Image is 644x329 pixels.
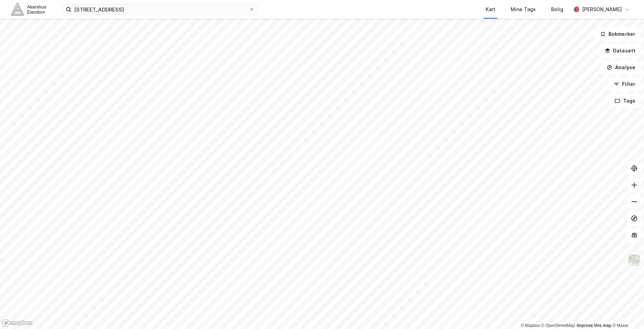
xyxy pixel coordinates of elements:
img: Z [628,254,641,267]
a: Improve this map [577,323,611,328]
a: Mapbox homepage [2,319,33,327]
input: Søk på adresse, matrikkel, gårdeiere, leietakere eller personer [71,4,249,15]
div: Kontrollprogram for chat [609,296,644,329]
div: Mine Tags [511,5,536,14]
div: Bolig [551,5,563,14]
iframe: Chat Widget [609,296,644,329]
div: Kart [486,5,495,14]
button: Filter [608,77,641,91]
button: Analyse [601,61,641,74]
button: Tags [609,94,641,108]
img: akershus-eiendom-logo.9091f326c980b4bce74ccdd9f866810c.svg [11,3,46,15]
button: Datasett [599,44,641,58]
div: [PERSON_NAME] [582,5,622,14]
button: Bokmerker [594,27,641,41]
a: OpenStreetMap [541,323,575,328]
a: Mapbox [521,323,540,328]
